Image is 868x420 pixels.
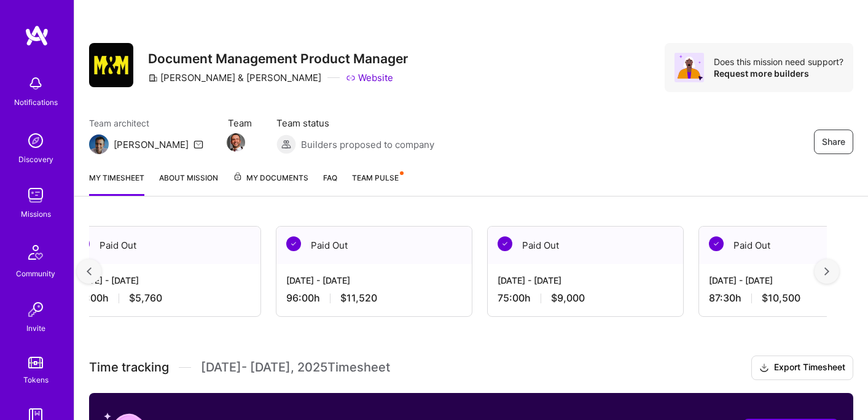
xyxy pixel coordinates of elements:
[65,227,260,264] div: Paid Out
[714,68,843,79] div: Request more builders
[674,53,704,82] img: Avatar
[286,274,462,287] div: [DATE] - [DATE]
[227,133,245,152] img: Team Member Avatar
[323,171,337,196] a: FAQ
[276,134,296,154] img: Builders proposed to company
[352,173,399,182] span: Team Pulse
[23,128,48,153] img: discovery
[28,357,43,368] img: tokens
[75,274,251,287] div: [DATE] - [DATE]
[26,322,45,335] div: Invite
[276,227,472,264] div: Paid Out
[751,356,853,380] button: Export Timesheet
[89,43,133,87] img: Company Logo
[301,138,434,151] span: Builders proposed to company
[201,360,390,375] span: [DATE] - [DATE] , 2025 Timesheet
[498,274,673,287] div: [DATE] - [DATE]
[286,236,301,251] img: Paid Out
[14,96,58,109] div: Notifications
[16,267,55,280] div: Community
[714,56,843,68] div: Does this mission need support?
[822,136,845,148] span: Share
[286,292,462,305] div: 96:00 h
[18,153,53,166] div: Discovery
[346,71,393,84] a: Website
[23,71,48,96] img: bell
[228,117,252,130] span: Team
[276,117,434,130] span: Team status
[228,132,244,153] a: Team Member Avatar
[709,236,724,251] img: Paid Out
[233,171,308,196] a: My Documents
[498,236,512,251] img: Paid Out
[89,117,203,130] span: Team architect
[762,292,800,305] span: $10,500
[148,51,408,66] h3: Document Management Product Manager
[233,171,308,185] span: My Documents
[352,171,402,196] a: Team Pulse
[194,139,203,149] i: icon Mail
[498,292,673,305] div: 75:00 h
[87,267,92,276] img: left
[75,292,251,305] div: 48:00 h
[814,130,853,154] button: Share
[25,25,49,47] img: logo
[340,292,377,305] span: $11,520
[23,183,48,208] img: teamwork
[21,238,50,267] img: Community
[23,373,49,386] div: Tokens
[89,360,169,375] span: Time tracking
[759,362,769,375] i: icon Download
[23,297,48,322] img: Invite
[148,73,158,83] i: icon CompanyGray
[148,71,321,84] div: [PERSON_NAME] & [PERSON_NAME]
[159,171,218,196] a: About Mission
[129,292,162,305] span: $5,760
[824,267,829,276] img: right
[114,138,189,151] div: [PERSON_NAME]
[551,292,585,305] span: $9,000
[488,227,683,264] div: Paid Out
[89,171,144,196] a: My timesheet
[89,134,109,154] img: Team Architect
[21,208,51,220] div: Missions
